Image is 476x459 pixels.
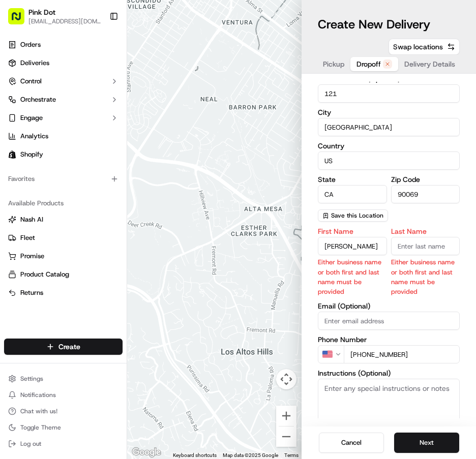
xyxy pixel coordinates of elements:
input: Enter zip code [391,185,460,203]
div: 📗 [10,228,18,236]
div: Start new chat [46,97,167,107]
div: Past conversations [10,132,68,140]
a: Shopify [4,146,123,163]
span: Chat with us! [20,407,57,415]
label: State [318,176,387,183]
button: Toggle Theme [4,420,123,435]
span: Save this Location [331,211,383,220]
button: Product Catalog [4,266,123,283]
button: Map camera controls [276,369,296,389]
span: Notifications [20,391,56,399]
span: Analytics [20,132,48,141]
button: Log out [4,437,123,451]
span: Dropoff [356,59,381,69]
span: [PERSON_NAME] [32,185,82,193]
img: David kim [10,175,26,192]
input: Enter last name [391,237,460,255]
span: API Documentation [96,227,163,237]
button: Zoom in [276,406,296,426]
button: Returns [4,285,123,301]
a: Returns [8,288,118,297]
span: • [84,158,88,166]
span: Orders [20,40,41,49]
label: Country [318,142,460,149]
p: Either business name or both first and last name must be provided [391,257,460,296]
button: Orchestrate [4,91,123,108]
span: Delivery Details [404,59,455,69]
img: David kim [10,148,26,164]
img: 8016278978528_b943e370aa5ada12b00a_72.png [21,97,40,115]
button: Settings [4,372,123,386]
a: Fleet [8,233,118,242]
a: Analytics [4,128,123,144]
a: Powered byPylon [72,252,123,260]
p: Welcome 👋 [10,41,185,57]
img: Shopify logo [8,150,16,159]
button: See all [158,130,185,142]
a: Nash AI [8,215,118,224]
p: Either business name or both first and last name must be provided [318,257,387,296]
img: Google [130,446,163,459]
label: Address Line 2 (Optional) [318,75,460,82]
a: Promise [8,252,118,261]
label: First Name [318,228,387,235]
input: Enter phone number [344,345,460,363]
button: Pink Dot [28,7,55,17]
input: Enter email address [318,312,460,330]
span: Engage [20,113,43,123]
input: Enter first name [318,237,387,255]
button: Promise [4,248,123,264]
span: Pylon [101,252,123,260]
button: Create [4,339,123,355]
span: Nash AI [20,215,43,224]
button: Swap locations [389,39,460,55]
div: 💻 [86,228,94,236]
button: Next [394,433,459,453]
span: Returns [20,288,43,297]
a: Product Catalog [8,270,118,279]
a: Orders [4,37,123,53]
div: Favorites [4,171,123,187]
span: Orchestrate [20,95,56,104]
span: Fleet [20,233,35,242]
span: Create [58,342,80,352]
span: Deliveries [20,58,49,68]
button: [EMAIL_ADDRESS][DOMAIN_NAME] [28,17,101,25]
h1: Create New Delivery [318,16,430,33]
span: [DATE] [90,185,111,193]
span: Map data ©2025 Google [223,452,278,458]
label: Instructions (Optional) [318,370,460,377]
img: 1736555255976-a54dd68f-1ca7-489b-9aae-adbdc363a1c4 [10,97,28,115]
span: [DATE] [90,158,111,166]
button: Start new chat [173,100,185,112]
label: Email (Optional) [318,302,460,310]
span: Settings [20,375,43,383]
span: Toggle Theme [20,423,61,432]
button: Cancel [319,433,384,453]
span: • [84,185,88,193]
input: Enter city [318,118,460,136]
span: Product Catalog [20,270,69,279]
a: Deliveries [4,55,123,71]
input: Enter country [318,151,460,170]
label: Last Name [391,228,460,235]
button: Control [4,73,123,89]
span: Swap locations [393,42,443,52]
button: Zoom out [276,426,296,447]
button: Engage [4,110,123,126]
div: We're available if you need us! [46,107,140,115]
span: Pickup [323,59,344,69]
button: Save this Location [318,209,388,222]
label: Zip Code [391,176,460,183]
a: Terms (opens in new tab) [284,452,299,458]
a: 💻API Documentation [82,223,167,241]
label: City [318,109,460,116]
a: 📗Knowledge Base [6,223,82,241]
label: Phone Number [318,336,460,343]
span: Knowledge Base [20,227,78,237]
span: Shopify [20,150,43,159]
button: Chat with us! [4,404,123,418]
button: Fleet [4,230,123,246]
a: Open this area in Google Maps (opens a new window) [130,446,163,459]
